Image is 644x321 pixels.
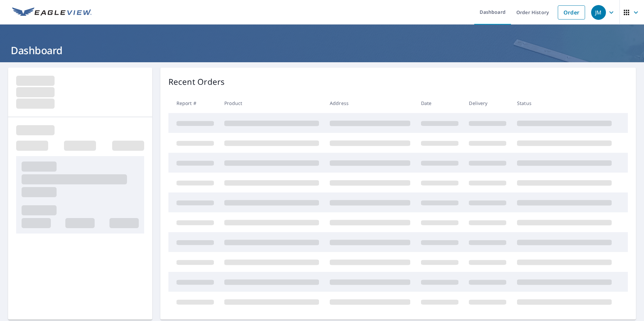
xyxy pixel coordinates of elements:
th: Product [219,93,324,113]
p: Recent Orders [168,76,225,88]
a: Order [558,5,585,20]
img: EV Logo [12,7,92,17]
div: JM [591,5,606,20]
th: Status [512,93,617,113]
th: Report # [168,93,219,113]
h1: Dashboard [8,43,636,57]
th: Delivery [463,93,512,113]
th: Date [416,93,464,113]
th: Address [324,93,416,113]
